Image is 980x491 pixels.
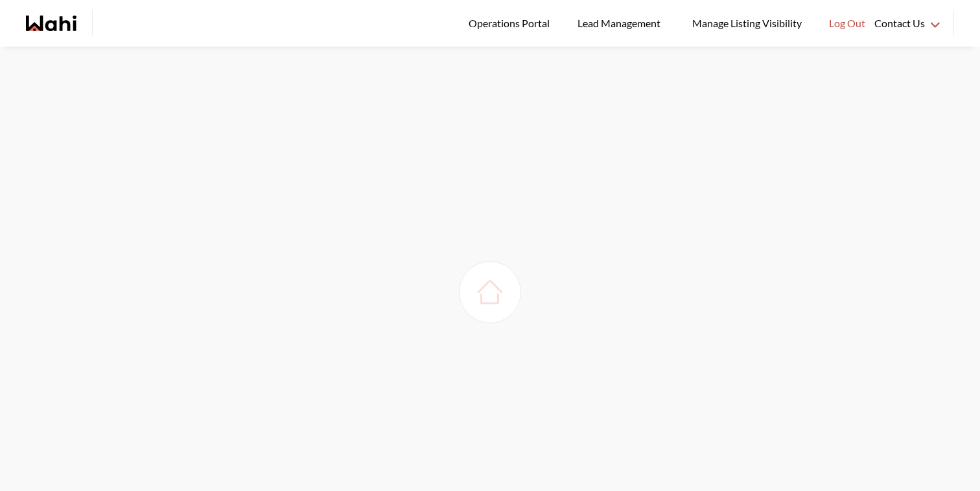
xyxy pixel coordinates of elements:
a: Wahi homepage [26,16,76,31]
span: Manage Listing Visibility [688,15,806,32]
span: Log Out [829,15,865,32]
img: loading house image [472,274,508,310]
span: Operations Portal [469,15,554,32]
span: Lead Management [577,15,665,32]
